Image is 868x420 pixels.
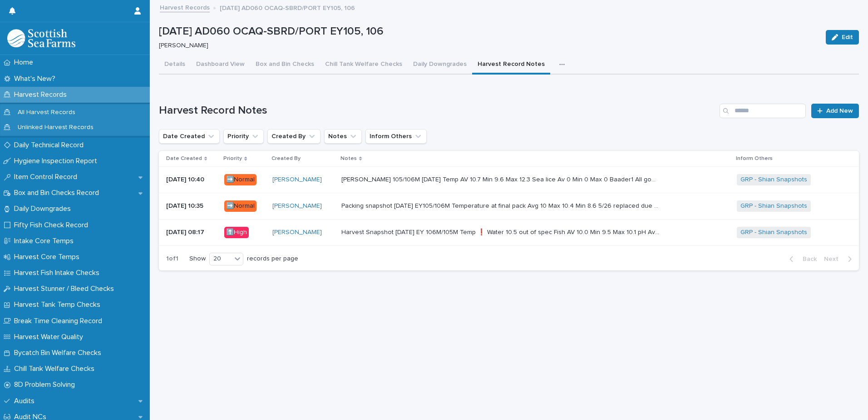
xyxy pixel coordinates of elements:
[10,333,90,341] p: Harvest Water Quality
[408,55,472,75] button: Daily Downgrades
[250,55,320,75] button: Box and Bin Checks
[10,157,104,165] p: Hygiene Inspection Report
[223,129,264,144] button: Priority
[166,176,217,184] p: [DATE] 10:40
[10,189,106,197] p: Box and Bin Checks Record
[272,202,322,210] a: [PERSON_NAME]
[820,255,859,263] button: Next
[10,380,82,389] p: 8D Problem Solving
[10,173,84,181] p: Item Control Record
[341,174,661,184] p: Gutting EY 105/106M 18.08.2025 Temp AV 10.7 Min 9.6 Max 12.3 Sea lice Av 0 Min 0 Max 0 Baader1 Al...
[10,300,108,309] p: Harvest Tank Temp Checks
[159,248,186,270] p: 1 of 1
[271,154,301,164] p: Created By
[842,34,853,40] span: Edit
[797,256,817,262] span: Back
[10,253,87,261] p: Harvest Core Temps
[10,58,40,67] p: Home
[159,42,815,50] p: [PERSON_NAME]
[10,141,91,150] p: Daily Technical Record
[166,154,202,164] p: Date Created
[10,221,95,230] p: Fifty Fish Check Record
[340,154,357,164] p: Notes
[740,176,807,184] a: GRP - Shian Snapshots
[10,109,83,116] p: All Harvest Records
[341,200,661,210] p: Packing snapshot 18.08.2025 EY105/106M Temperature at final pack Avg 10 Max 10.4 Min 8.6 5/26 rep...
[10,285,121,293] p: Harvest Stunner / Bleed Checks
[740,229,807,236] a: GRP - Shian Snapshots
[272,176,322,184] a: [PERSON_NAME]
[365,129,427,144] button: Inform Others
[320,55,408,75] button: Chill Tank Welfare Checks
[826,108,853,114] span: Add New
[159,55,191,75] button: Details
[10,75,63,83] p: What's New?
[10,90,74,99] p: Harvest Records
[472,55,550,75] button: Harvest Record Notes
[736,154,773,164] p: Inform Others
[341,227,661,236] p: Harvest Snapshot 18.08.2025 EY 106M/105M Temp ❗ Water 10.5 out of spec Fish AV 10.0 Min 9.5 Max 1...
[166,229,217,236] p: [DATE] 08:17
[811,104,859,118] a: Add New
[159,129,220,144] button: Date Created
[824,256,844,262] span: Next
[247,255,298,263] p: records per page
[224,227,249,238] div: ⬆️High
[10,205,78,213] p: Daily Downgrades
[720,104,806,118] input: Search
[324,129,362,144] button: Notes
[740,202,807,210] a: GRP - Shian Snapshots
[166,202,217,210] p: [DATE] 10:35
[159,167,859,193] tr: [DATE] 10:40➡️Normal[PERSON_NAME] [PERSON_NAME] 105/106M [DATE] Temp AV 10.7 Min 9.6 Max 12.3 Sea...
[782,255,820,263] button: Back
[159,219,859,245] tr: [DATE] 08:17⬆️High[PERSON_NAME] Harvest Snapshot [DATE] EY 106M/105M Temp ❗ Water 10.5 out of spe...
[10,237,81,245] p: Intake Core Temps
[10,349,108,357] p: Bycatch Bin Welfare Checks
[160,2,210,12] a: Harvest Records
[10,397,42,405] p: Audits
[224,174,256,185] div: ➡️Normal
[272,229,322,236] a: [PERSON_NAME]
[223,154,242,164] p: Priority
[10,269,107,277] p: Harvest Fish Intake Checks
[210,254,232,264] div: 20
[10,365,102,373] p: Chill Tank Welfare Checks
[224,200,256,212] div: ➡️Normal
[159,104,716,117] h1: Harvest Record Notes
[7,29,75,47] img: mMrefqRFQpe26GRNOUkG
[10,124,101,131] p: Unlinked Harvest Records
[267,129,321,144] button: Created By
[220,2,355,12] p: [DATE] AD060 OCAQ-SBRD/PORT EY105, 106
[10,317,109,325] p: Break Time Cleaning Record
[159,193,859,219] tr: [DATE] 10:35➡️Normal[PERSON_NAME] Packing snapshot [DATE] EY105/106M Temperature at final pack Av...
[189,255,206,263] p: Show
[191,55,250,75] button: Dashboard View
[159,25,819,38] p: [DATE] AD060 OCAQ-SBRD/PORT EY105, 106
[826,30,859,45] button: Edit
